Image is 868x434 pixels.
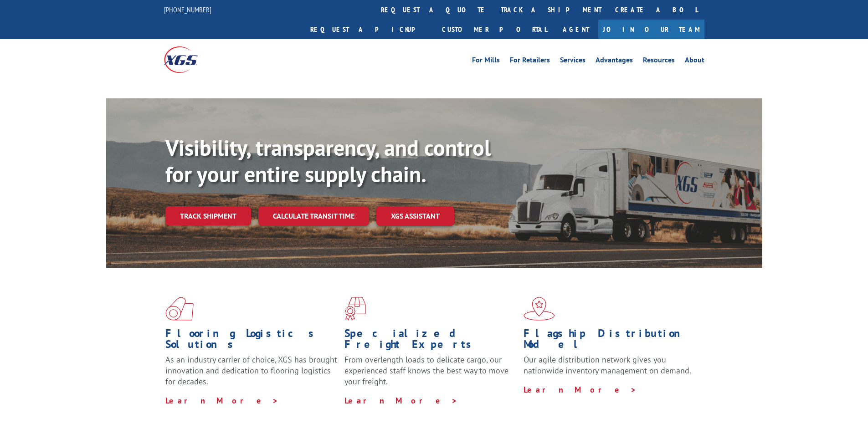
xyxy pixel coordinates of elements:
a: Advantages [596,56,633,66]
span: Our agile distribution network gives you nationwide inventory management on demand. [524,354,691,376]
img: xgs-icon-flagship-distribution-model-red [524,297,555,321]
a: Learn More > [524,384,637,395]
a: Agent [554,20,598,39]
a: For Mills [472,56,500,66]
a: Calculate transit time [258,206,369,226]
img: xgs-icon-total-supply-chain-intelligence-red [165,297,194,321]
a: Resources [643,56,675,66]
a: Learn More > [344,395,458,406]
img: xgs-icon-focused-on-flooring-red [344,297,366,321]
p: From overlength loads to delicate cargo, our experienced staff knows the best way to move your fr... [344,354,517,395]
h1: Flooring Logistics Solutions [165,328,338,354]
b: Visibility, transparency, and control for your entire supply chain. [165,133,491,188]
a: For Retailers [510,56,550,66]
a: Learn More > [165,395,279,406]
h1: Specialized Freight Experts [344,328,517,354]
a: Join Our Team [598,20,704,39]
a: Request a pickup [303,20,435,39]
a: XGS ASSISTANT [376,206,454,226]
a: About [685,56,704,66]
a: Track shipment [165,206,251,225]
h1: Flagship Distribution Model [524,328,696,354]
a: [PHONE_NUMBER] [164,5,211,14]
span: As an industry carrier of choice, XGS has brought innovation and dedication to flooring logistics... [165,354,337,387]
a: Customer Portal [435,20,554,39]
a: Services [560,56,586,66]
